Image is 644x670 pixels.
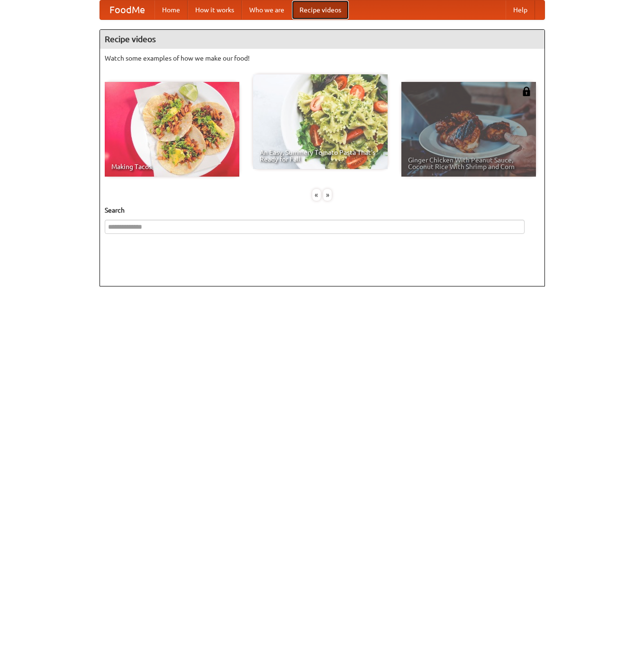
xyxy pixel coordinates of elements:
div: « [312,189,321,201]
span: An Easy, Summery Tomato Pasta That's Ready for Fall [260,149,381,162]
a: Recipe videos [292,0,349,19]
h5: Search [105,205,540,215]
h4: Recipe videos [100,30,544,49]
div: » [323,189,332,201]
a: Making Tacos [105,82,239,177]
a: FoodMe [100,0,154,19]
a: How it works [188,0,242,19]
a: An Easy, Summery Tomato Pasta That's Ready for Fall [253,74,388,169]
a: Who we are [242,0,292,19]
a: Home [154,0,188,19]
img: 483408.png [522,87,531,96]
a: Help [506,0,535,19]
span: Making Tacos [111,163,233,170]
p: Watch some examples of how we make our food! [105,54,540,63]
